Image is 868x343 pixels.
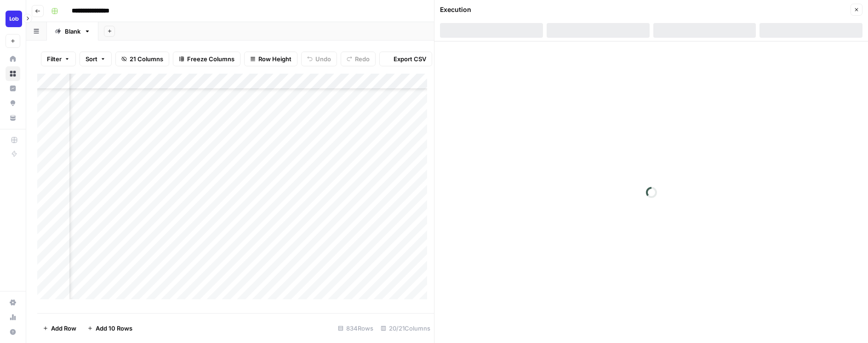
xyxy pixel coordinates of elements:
button: Freeze Columns [173,52,240,66]
a: Browse [6,66,20,81]
div: 20/21 Columns [377,321,434,336]
button: Help + Support [6,325,20,339]
div: Blank [65,27,80,36]
a: Blank [47,22,98,41]
button: Add 10 Rows [82,321,138,336]
a: Insights [6,81,20,96]
span: 21 Columns [130,54,163,64]
button: Sort [80,52,112,66]
span: Undo [315,54,331,64]
button: Undo [301,52,337,66]
button: Export CSV [379,52,432,66]
span: Add Row [51,324,76,333]
span: Add 10 Rows [96,324,132,333]
a: Home [6,52,20,66]
button: Add Row [37,321,82,336]
button: Workspace: Lob [6,7,20,30]
span: Row Height [258,54,291,64]
span: Filter [47,54,62,64]
button: 21 Columns [115,52,169,66]
button: Filter [41,52,76,66]
img: Lob Logo [6,11,22,27]
a: Settings [6,295,20,310]
button: Redo [341,52,376,66]
a: Usage [6,310,20,325]
a: Opportunities [6,96,20,110]
span: Sort [86,54,97,64]
div: Execution [440,5,471,14]
div: 834 Rows [334,321,377,336]
span: Export CSV [394,54,426,64]
span: Redo [355,54,370,64]
button: Row Height [244,52,297,66]
a: Your Data [6,110,20,125]
span: Freeze Columns [187,54,234,64]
